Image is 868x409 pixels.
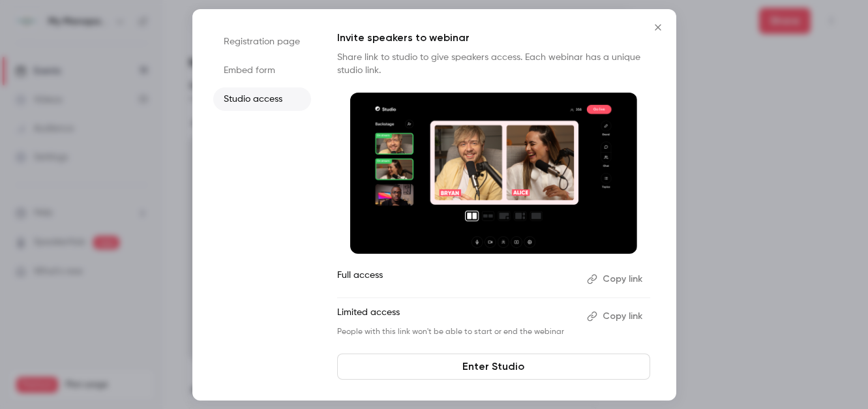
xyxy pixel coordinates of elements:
button: Copy link [582,306,650,327]
p: Share link to studio to give speakers access. Each webinar has a unique studio link. [337,51,650,77]
li: Registration page [213,30,311,53]
p: People with this link won't be able to start or end the webinar [337,327,576,337]
p: Limited access [337,306,576,327]
p: Invite speakers to webinar [337,30,650,46]
button: Copy link [582,269,650,290]
li: Embed form [213,59,311,82]
p: Full access [337,269,576,290]
li: Studio access [213,87,311,111]
img: Invite speakers to webinar [350,93,637,254]
button: Close [645,14,671,40]
a: Enter Studio [337,354,650,380]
